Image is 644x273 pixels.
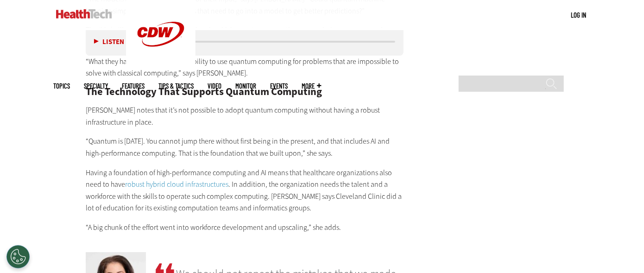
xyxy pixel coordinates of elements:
a: robust hybrid cloud infrastructures [125,179,228,189]
img: Home [56,9,112,19]
a: Events [270,83,288,89]
span: Topics [53,83,70,89]
a: Features [122,83,145,89]
a: MonITor [235,83,256,89]
div: Cookies Settings [6,245,30,268]
button: Open Preferences [6,245,30,268]
span: Specialty [84,83,108,89]
p: [PERSON_NAME] notes that it’s not possible to adopt quantum computing without having a robust inf... [86,104,404,128]
p: “Quantum is [DATE]. You cannot jump there without first being in the present, and that includes A... [86,135,404,159]
div: User menu [571,10,586,20]
a: Video [208,83,221,89]
p: Having a foundation of high-performance computing and AI means that healthcare organizations also... [86,167,404,214]
a: Log in [571,11,586,19]
a: Tips & Tactics [158,83,194,89]
a: CDW [126,61,196,71]
p: “A big chunk of the effort went into workforce development and upscaling,” she adds. [86,222,404,234]
span: More [302,83,321,89]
